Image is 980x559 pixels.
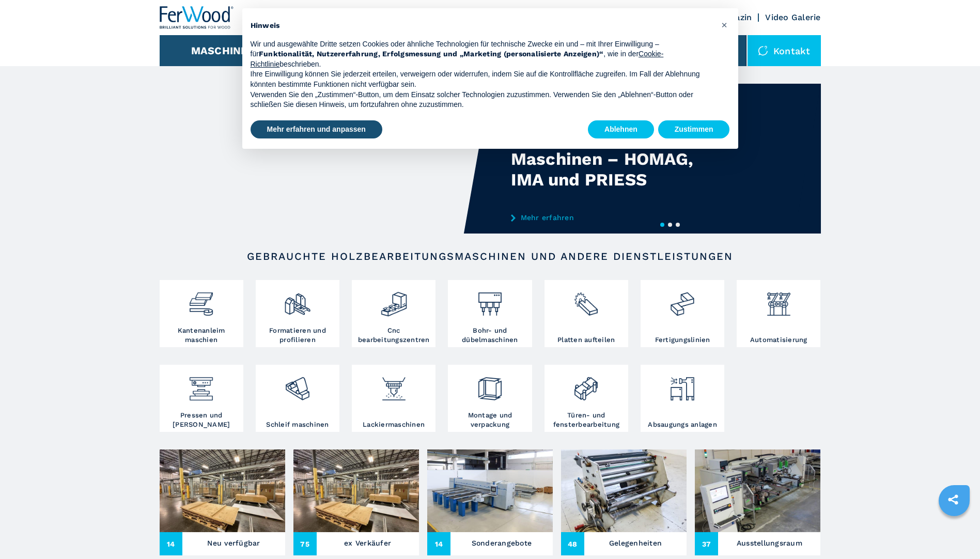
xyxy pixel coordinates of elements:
[609,536,662,550] h3: Gelegenheiten
[207,536,260,550] h3: Neu verfügbar
[695,449,820,532] img: Ausstellungsraum
[427,449,553,532] img: Sonderangebote
[160,84,490,234] video: Your browser does not support the video tag.
[448,280,532,347] a: Bohr- und dübelmaschinen
[450,411,529,429] h3: Montage und verpackung
[572,367,600,402] img: lavorazione_porte_finestre_2.png
[160,449,285,532] img: Neu verfügbar
[660,223,664,227] button: 1
[448,365,532,432] a: Montage und verpackung
[344,536,391,550] h3: ex Verkäufer
[641,365,724,432] a: Absaugungs anlagen
[695,449,820,555] a: Ausstellungsraum37Ausstellungsraum
[251,21,713,31] h2: Hinweis
[737,280,820,347] a: Automatisierung
[160,365,243,432] a: Pressen und [PERSON_NAME]
[380,367,408,402] img: verniciatura_1.png
[251,90,713,110] p: Verwenden Sie den „Zustimmen“-Button, um dem Einsatz solcher Technologien zuzustimmen. Verwenden ...
[658,120,730,139] button: Zustimmen
[266,420,329,429] h3: Schleif maschinen
[572,283,600,318] img: sezionatrici_2.png
[284,367,311,402] img: levigatrici_2.png
[748,35,821,66] div: Kontakt
[427,449,553,555] a: Sonderangebote 14Sonderangebote
[561,449,687,555] a: Gelegenheiten48Gelegenheiten
[162,411,241,429] h3: Pressen und [PERSON_NAME]
[758,45,768,56] img: Kontakt
[668,283,696,318] img: linee_di_produzione_2.png
[476,367,504,402] img: montaggio_imballaggio_2.png
[191,44,256,57] button: Maschinen
[251,69,713,89] p: Ihre Einwilligung können Sie jederzeit erteilen, verweigern oder widerrufen, indem Sie auf die Ko...
[545,365,628,432] a: Türen- und fensterbearbeitung
[160,449,285,555] a: Neu verfügbar 14Neu verfügbar
[511,213,713,222] a: Mehr erfahren
[160,532,183,555] span: 14
[472,536,532,550] h3: Sonderangebote
[547,411,626,429] h3: Türen- und fensterbearbeitung
[721,19,727,31] span: ×
[641,280,724,347] a: Fertigungslinien
[750,335,807,345] h3: Automatisierung
[940,487,966,513] a: sharethis
[259,50,604,58] strong: Funktionalität, Nutzererfahrung, Erfolgsmessung und „Marketing (personalisierte Anzeigen)“
[256,280,339,347] a: Formatieren und profilieren
[188,283,215,318] img: bordatrici_1.png
[352,365,435,432] a: Lackiermaschinen
[258,326,337,345] h3: Formatieren und profilieren
[293,449,419,532] img: ex Verkäufer
[936,513,972,551] iframe: Chat
[160,6,234,29] img: Ferwood
[676,223,680,227] button: 3
[160,280,243,347] a: Kantenanleim maschien
[765,283,792,318] img: automazione.png
[293,532,317,555] span: 75
[363,420,425,429] h3: Lackiermaschinen
[251,39,713,70] p: Wir und ausgewählte Dritte setzen Cookies oder ähnliche Technologien für technische Zwecke ein un...
[561,532,584,555] span: 48
[450,326,529,345] h3: Bohr- und dübelmaschinen
[648,420,717,429] h3: Absaugungs anlagen
[284,283,311,318] img: squadratrici_2.png
[354,326,433,345] h3: Cnc bearbeitungszentren
[162,326,241,345] h3: Kantenanleim maschien
[765,12,820,22] a: Video Galerie
[251,120,382,139] button: Mehr erfahren und anpassen
[476,283,504,318] img: foratrici_inseritrici_2.png
[561,449,687,532] img: Gelegenheiten
[256,365,339,432] a: Schleif maschinen
[427,532,450,555] span: 14
[737,536,802,550] h3: Ausstellungsraum
[352,280,435,347] a: Cnc bearbeitungszentren
[588,120,654,139] button: Ablehnen
[557,335,615,345] h3: Platten aufteilen
[193,250,788,262] h2: Gebrauchte Holzbearbeitungsmaschinen und andere Dienstleistungen
[655,335,710,345] h3: Fertigungslinien
[188,367,215,402] img: pressa-strettoia.png
[380,283,408,318] img: centro_di_lavoro_cnc_2.png
[695,532,718,555] span: 37
[545,280,628,347] a: Platten aufteilen
[668,367,696,402] img: aspirazione_1.png
[717,17,733,33] button: Schließen Sie diesen Hinweis
[251,50,664,68] a: Cookie-Richtlinie
[293,449,419,555] a: ex Verkäufer 75ex Verkäufer
[668,223,672,227] button: 2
